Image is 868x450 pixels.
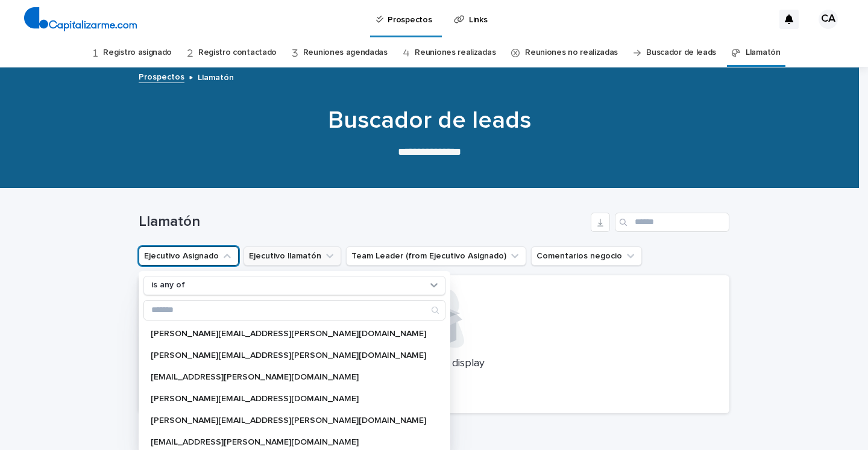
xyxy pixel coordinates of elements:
div: Search [143,300,445,320]
a: Llamatón [746,39,781,67]
h1: Buscador de leads [134,106,725,135]
p: [EMAIL_ADDRESS][PERSON_NAME][DOMAIN_NAME] [151,373,426,381]
button: Comentarios negocio [531,246,642,266]
p: Llamatón [198,70,234,83]
p: [PERSON_NAME][EMAIL_ADDRESS][PERSON_NAME][DOMAIN_NAME] [151,330,426,338]
div: CA [819,10,838,29]
button: Ejecutivo Asignado [139,246,239,266]
a: Reuniones realizadas [415,39,495,67]
p: [PERSON_NAME][EMAIL_ADDRESS][DOMAIN_NAME] [151,395,426,403]
button: Team Leader (from Ejecutivo Asignado) [346,246,526,266]
a: Buscador de leads [646,39,716,67]
input: Search [144,301,445,320]
a: Reuniones no realizadas [525,39,618,67]
img: 4arMvv9wSvmHTHbXwTim [24,7,137,31]
button: Ejecutivo llamatón [244,246,341,266]
a: Reuniones agendadas [303,39,388,67]
a: Registro contactado [198,39,277,67]
a: Registro asignado [103,39,172,67]
a: Prospectos [139,69,184,83]
p: [EMAIL_ADDRESS][PERSON_NAME][DOMAIN_NAME] [151,438,426,446]
p: [PERSON_NAME][EMAIL_ADDRESS][PERSON_NAME][DOMAIN_NAME] [151,351,426,360]
h1: Llamatón [139,213,586,231]
p: [PERSON_NAME][EMAIL_ADDRESS][PERSON_NAME][DOMAIN_NAME] [151,416,426,425]
input: Search [615,213,729,232]
p: is any of [151,280,185,290]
